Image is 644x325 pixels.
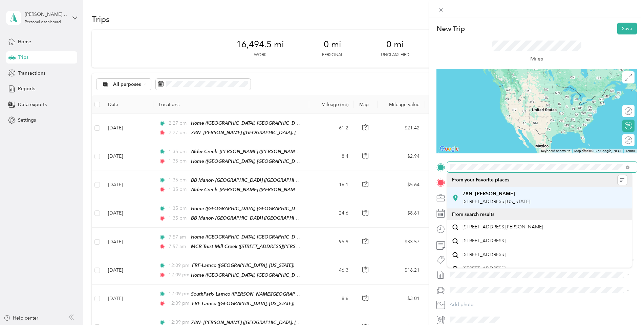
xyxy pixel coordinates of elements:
[617,23,637,34] button: Save
[463,252,506,258] span: [STREET_ADDRESS]
[463,224,543,230] span: [STREET_ADDRESS][PERSON_NAME]
[452,211,494,217] span: From search results
[530,55,543,63] p: Miles
[463,191,515,197] strong: 78N- [PERSON_NAME]
[438,145,460,153] a: Open this area in Google Maps (opens a new window)
[463,238,506,244] span: [STREET_ADDRESS]
[452,177,509,183] span: From your Favorite places
[463,266,506,272] span: [STREET_ADDRESS]
[463,199,530,204] span: [STREET_ADDRESS][US_STATE]
[438,145,460,153] img: Google
[574,149,621,153] span: Map data ©2025 Google, INEGI
[436,24,465,33] p: New Trip
[541,149,570,153] button: Keyboard shortcuts
[606,287,644,325] iframe: Everlance-gr Chat Button Frame
[447,300,637,309] button: Add photo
